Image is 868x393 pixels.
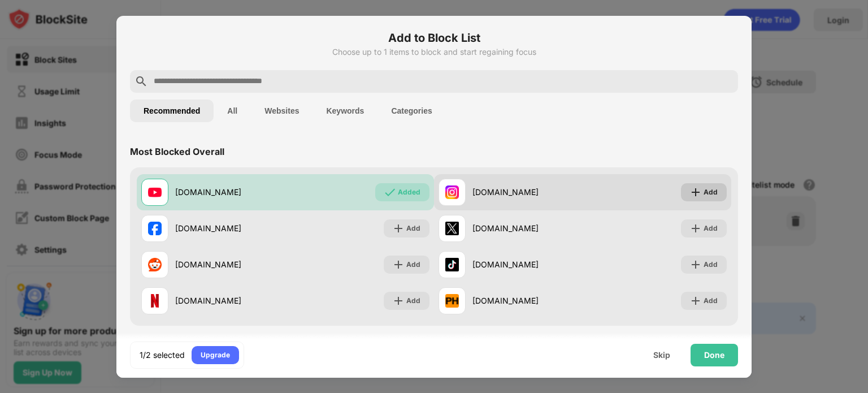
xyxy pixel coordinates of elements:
[445,294,459,308] img: favicons
[130,29,738,46] h6: Add to Block List
[445,258,459,271] img: favicons
[214,100,251,122] button: All
[472,186,583,198] div: [DOMAIN_NAME]
[704,295,718,306] div: Add
[704,223,718,234] div: Add
[130,47,738,57] div: Choose up to 1 items to block and start regaining focus
[445,222,459,235] img: favicons
[140,349,185,361] div: 1/2 selected
[472,258,583,270] div: [DOMAIN_NAME]
[313,100,377,122] button: Keywords
[148,294,162,308] img: favicons
[406,223,420,234] div: Add
[406,295,420,306] div: Add
[148,222,162,235] img: favicons
[134,75,148,88] img: search.svg
[445,185,459,199] img: favicons
[653,351,670,360] div: Skip
[406,259,420,270] div: Add
[704,351,724,360] div: Done
[175,258,285,270] div: [DOMAIN_NAME]
[201,349,230,361] div: Upgrade
[472,222,583,234] div: [DOMAIN_NAME]
[130,146,224,157] div: Most Blocked Overall
[148,258,162,271] img: favicons
[175,186,285,198] div: [DOMAIN_NAME]
[175,295,285,306] div: [DOMAIN_NAME]
[398,187,420,198] div: Added
[377,100,445,122] button: Categories
[148,185,162,199] img: favicons
[472,295,583,306] div: [DOMAIN_NAME]
[130,100,214,122] button: Recommended
[251,100,313,122] button: Websites
[704,259,718,270] div: Add
[704,187,718,198] div: Add
[175,222,285,234] div: [DOMAIN_NAME]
